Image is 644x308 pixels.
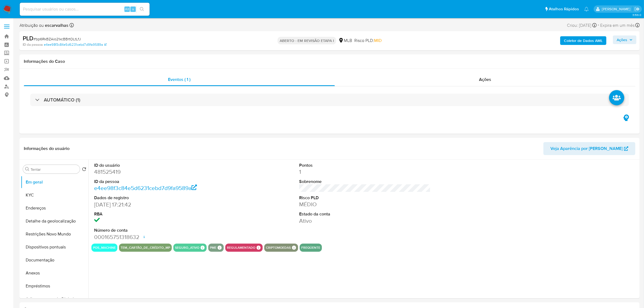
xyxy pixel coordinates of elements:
[93,245,116,250] font: pos_machine
[301,247,320,249] button: freqüente
[94,201,131,208] font: [DATE] 17:21:42
[634,6,640,12] a: Sair
[301,245,320,250] font: freqüente
[94,184,197,192] a: e4ee98f3c84e5d6231cebd7d9fa9589a
[21,267,88,280] button: Anexos
[280,38,334,43] font: ABERTO - EM REVISÃO ETAPA I
[602,6,632,12] p: sara.carvalhaes@mercadopago.com.br
[567,22,591,28] font: Criou: [DATE]
[21,241,88,254] button: Dispositivos pontuais
[21,280,88,293] button: Empréstimos
[21,215,88,228] button: Detalhe da geolocalização
[121,247,170,249] button: tem_cartão_de_crédito_mp
[543,142,635,155] button: Veja Aparência por [PERSON_NAME]
[175,247,199,249] button: seguro_ativo
[94,233,139,241] font: 000165751318632
[23,34,34,42] font: PLD
[121,245,170,250] font: tem_cartão_de_crédito_mp
[299,162,313,168] font: Pontos
[24,145,70,152] font: Informações do usuário
[82,167,86,173] button: Retornar ao padrão
[19,22,44,28] font: Atribuição ou
[21,254,88,267] button: Documentação
[602,6,630,12] font: [PERSON_NAME]
[23,42,43,47] font: ID da pessoa
[44,96,80,103] font: AUTOMÁTICO (1)
[136,5,147,13] button: ícone de pesquisa
[617,35,627,44] font: Ações
[598,21,599,27] font: -
[210,247,216,249] button: PME
[21,189,88,202] button: KYC
[94,168,121,176] font: 481525419
[227,245,255,250] font: regulamentado
[30,94,629,106] div: AUTOMÁTICO (1)
[354,37,374,43] font: Risco PLD:
[560,36,606,45] button: Coletor de Dados AML
[94,227,128,233] font: Número de conta
[125,6,129,12] font: Alt
[94,184,191,192] font: e4ee98f3c84e5d6231cebd7d9fa9589a
[21,202,88,215] button: Endereços
[299,200,317,208] font: MÉDIO
[21,293,88,306] button: Adiantamentos de Dinheiro
[299,178,322,185] font: Sobrenome
[564,36,603,45] font: Coletor de Dados AML
[94,195,129,201] font: Dados de registro
[479,76,491,83] font: Ações
[20,6,150,13] input: Pesquisar usuários ou casos...
[227,247,255,249] button: regulamentado
[299,168,301,176] font: 1
[44,42,107,47] a: e4ee98f3c84e5d6231cebd7d9fa9589a
[175,245,199,250] font: seguro_ativo
[132,6,134,12] font: s
[44,42,103,47] font: e4ee98f3c84e5d6231cebd7d9fa9589a
[299,217,312,225] font: Ativo
[94,162,120,168] font: ID do usuário
[299,195,319,201] font: Risco PLD
[584,7,589,11] a: Notificações
[168,76,190,83] font: Eventos ( 1 )
[374,37,382,44] font: MID
[24,58,65,64] font: Informações do Caso
[600,22,635,28] font: Expira em um mês
[94,178,119,185] font: ID da pessoa
[34,36,36,42] font: #
[21,176,88,189] button: Em geral
[549,6,579,12] font: Atalhos Rápidos
[550,142,623,155] font: Veja Aparência por [PERSON_NAME]
[45,22,68,28] font: escarvalhas
[93,247,116,249] button: pos_machine
[31,167,78,172] input: Tentar
[21,228,88,241] button: Restrições Novo Mundo
[344,37,352,43] font: MLB
[94,211,103,217] font: RBA
[210,245,216,250] font: PME
[25,167,29,171] button: Tentar
[613,35,636,44] button: Ações
[266,247,291,249] button: criptomoedas
[299,211,330,217] font: Estado da conta
[266,245,291,250] font: criptomoedas
[36,36,81,42] font: bp6RkBZAio21xcBBrtOLtLfJ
